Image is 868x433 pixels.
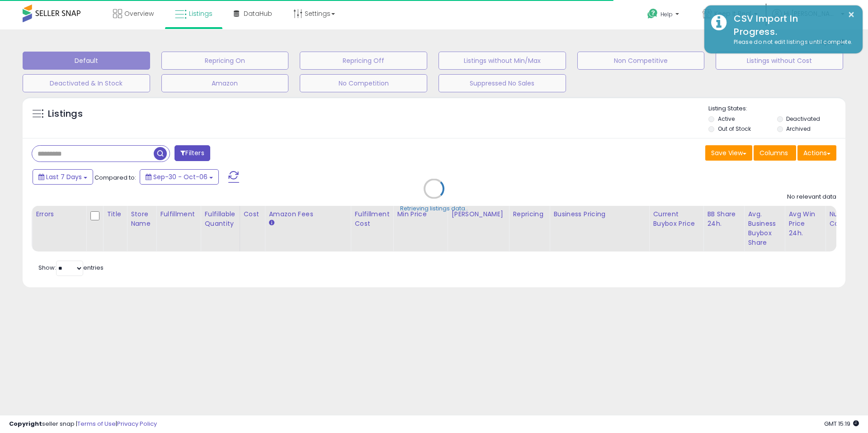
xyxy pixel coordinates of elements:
span: Overview [124,9,154,18]
span: Listings [189,9,212,18]
button: Repricing Off [300,52,427,70]
div: CSV Import In Progress. [727,12,856,38]
i: Get Help [647,8,658,19]
button: Listings without Cost [716,52,843,70]
button: Repricing On [161,52,289,70]
button: Default [23,52,150,70]
button: Suppressed No Sales [439,74,566,92]
div: Retrieving listings data.. [400,205,468,213]
button: Non Competitive [577,52,705,70]
div: Please do not edit listings until complete. [727,38,856,47]
button: Amazon [161,74,289,92]
button: Deactivated & In Stock [23,74,150,92]
button: No Competition [300,74,427,92]
a: Help [640,1,688,29]
button: × [848,9,855,20]
span: Help [660,10,673,18]
button: Listings without Min/Max [439,52,566,70]
span: DataHub [244,9,272,18]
